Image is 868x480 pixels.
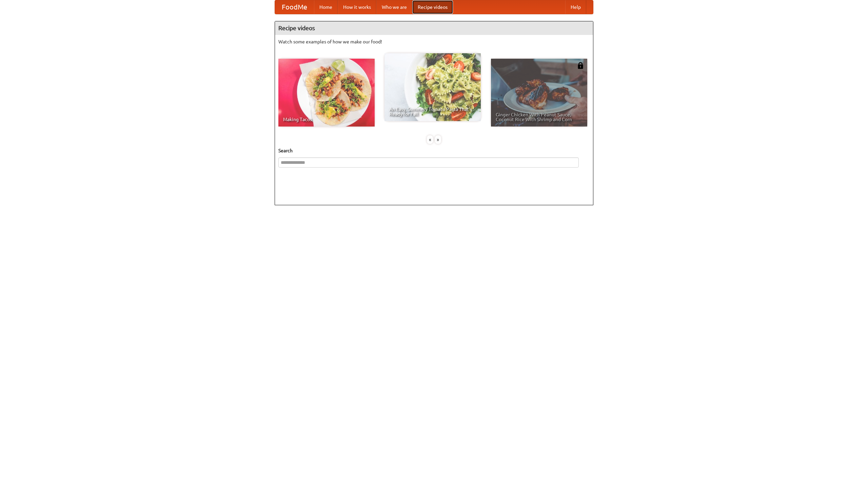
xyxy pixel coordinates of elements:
img: 483408.png [577,62,584,69]
a: Home [314,0,338,14]
h4: Recipe videos [275,21,593,35]
h5: Search [278,147,590,154]
p: Watch some examples of how we make our food! [278,38,590,45]
a: Help [565,0,586,14]
a: Recipe videos [412,0,453,14]
div: » [435,135,441,144]
a: Making Tacos [278,59,375,127]
a: An Easy, Summery Tomato Pasta That's Ready for Fall [384,53,481,121]
a: FoodMe [275,0,314,14]
div: « [427,135,433,144]
span: An Easy, Summery Tomato Pasta That's Ready for Fall [389,107,476,116]
a: Who we are [376,0,412,14]
span: Making Tacos [283,117,370,122]
a: How it works [338,0,376,14]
